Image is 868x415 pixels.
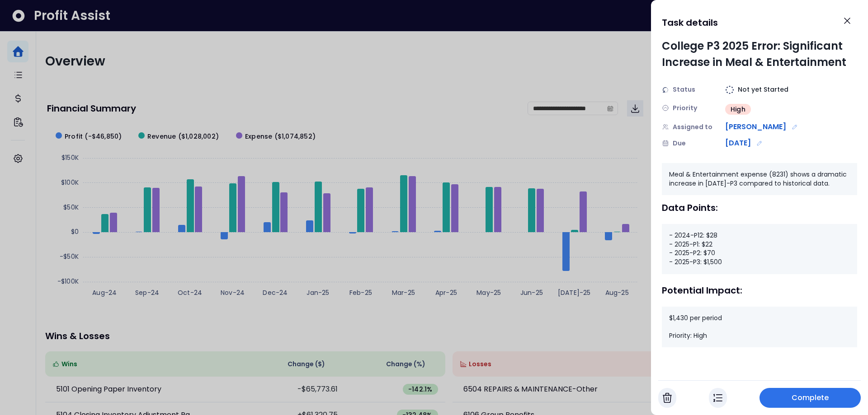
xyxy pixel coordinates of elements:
[725,138,751,149] span: [DATE]
[662,163,857,195] div: Meal & Entertainment expense (8231) shows a dramatic increase in [DATE]-P3 compared to historical...
[713,392,722,403] img: In Progress
[731,105,745,114] span: High
[663,392,672,403] img: Cancel Task
[662,202,857,213] div: Data Points:
[759,388,861,408] button: Complete
[792,392,829,403] span: Complete
[673,139,686,148] span: Due
[738,85,788,94] span: Not yet Started
[673,103,697,113] span: Priority
[662,285,857,296] div: Potential Impact:
[662,307,857,348] div: $1,430 per period Priority: High
[662,14,718,31] h1: Task details
[662,38,857,70] div: College P3 2025 Error: Significant Increase in Meal & Entertainment
[725,121,786,132] span: [PERSON_NAME]
[725,85,734,94] img: Not yet Started
[662,224,857,274] div: - 2024-P12: $28 - 2025-P1: $22 - 2025-P2: $70 - 2025-P3: $1,500
[755,138,764,148] button: Edit due date
[662,86,669,93] img: Status
[790,122,800,132] button: Edit assignment
[673,122,712,132] span: Assigned to
[837,11,857,31] button: Close
[673,85,695,94] span: Status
